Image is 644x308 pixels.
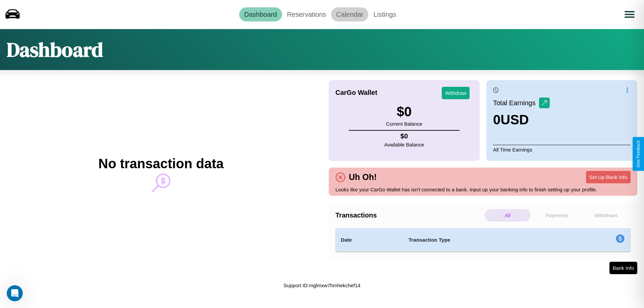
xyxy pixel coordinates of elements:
h4: $ 0 [384,132,424,140]
h1: Dashboard [7,36,103,63]
div: Give Feedback [636,140,641,168]
p: Payments [534,209,580,222]
a: Calendar [331,7,368,21]
a: Dashboard [239,7,282,21]
p: All Time Earnings [493,145,631,154]
h4: Date [341,236,398,244]
h3: $ 0 [386,104,422,119]
a: Reservations [282,7,331,21]
h4: Transaction Type [409,236,561,244]
a: Listings [368,7,401,21]
iframe: Intercom live chat [7,285,23,301]
h4: CarGo Wallet [335,89,377,97]
p: Current Balance [386,119,422,128]
button: Bank Info [609,262,637,274]
h4: Transactions [335,211,483,219]
button: Open menu [620,5,639,24]
h3: 0 USD [493,112,550,127]
p: Withdraws [583,209,629,222]
h4: Uh Oh! [345,172,380,182]
p: All [485,209,531,222]
button: Set Up Bank Info [586,171,631,183]
p: Available Balance [384,140,424,149]
button: Withdraw [442,87,470,99]
table: simple table [335,228,631,252]
p: Total Earnings [493,97,539,109]
p: Support ID: mglmxw7hmhekchef14 [283,281,360,290]
h2: No transaction data [98,156,223,171]
p: Looks like your CarGo Wallet has isn't connected to a bank. Input up your banking info to finish ... [335,185,631,194]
